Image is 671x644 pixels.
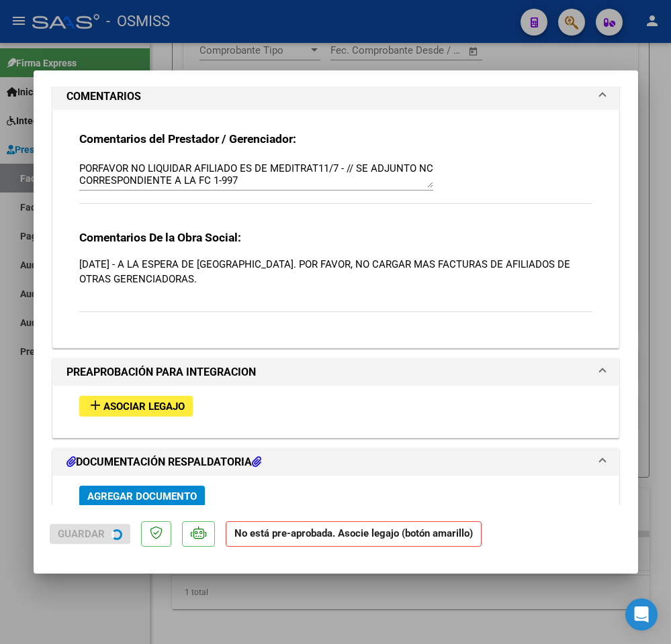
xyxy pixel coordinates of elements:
div: PREAPROBACIÓN PARA INTEGRACION [53,386,619,437]
h1: DOCUMENTACIÓN RESPALDATORIA [66,454,261,470]
div: Open Intercom Messenger [625,598,658,631]
mat-expansion-panel-header: COMENTARIOS [53,83,619,110]
span: Guardar [58,528,105,540]
p: [DATE] - A LA ESPERA DE [GEOGRAPHIC_DATA]. POR FAVOR, NO CARGAR MAS FACTURAS DE AFILIADOS DE OTRA... [79,257,592,286]
strong: Comentarios De la Obra Social: [79,231,241,244]
h1: PREAPROBACIÓN PARA INTEGRACION [66,364,256,380]
button: Agregar Documento [79,486,205,506]
button: Guardar [50,524,130,544]
span: Agregar Documento [87,490,197,502]
span: Asociar Legajo [103,400,185,413]
strong: No está pre-aprobada. Asocie legajo (botón amarillo) [226,521,482,547]
div: COMENTARIOS [53,110,619,347]
h1: COMENTARIOS [66,89,141,105]
strong: Comentarios del Prestador / Gerenciador: [79,132,296,146]
mat-expansion-panel-header: PREAPROBACIÓN PARA INTEGRACION [53,359,619,386]
button: Asociar Legajo [79,396,193,417]
mat-expansion-panel-header: DOCUMENTACIÓN RESPALDATORIA [53,449,619,476]
mat-icon: add [87,397,103,413]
